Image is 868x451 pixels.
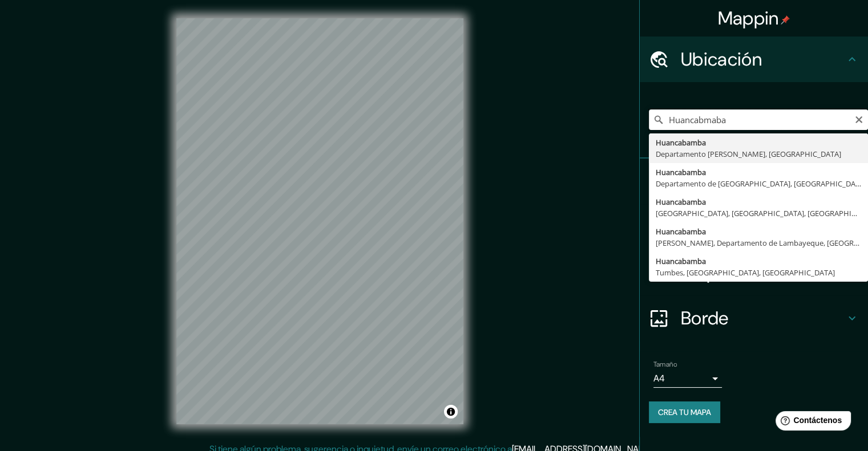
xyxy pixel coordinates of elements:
[658,407,711,417] font: Crea tu mapa
[656,178,866,189] font: Departamento de [GEOGRAPHIC_DATA], [GEOGRAPHIC_DATA]
[649,109,868,130] input: Elige tu ciudad o zona
[176,18,463,424] canvas: Mapa
[718,6,779,30] font: Mappin
[640,159,868,204] div: Patas
[656,149,841,159] font: Departamento [PERSON_NAME], [GEOGRAPHIC_DATA]
[640,36,868,82] div: Ubicación
[640,295,868,341] div: Borde
[649,401,720,423] button: Crea tu mapa
[854,113,863,124] button: Claro
[656,137,706,148] font: Huancabamba
[656,256,706,266] font: Huancabamba
[656,267,835,278] font: Tumbes, [GEOGRAPHIC_DATA], [GEOGRAPHIC_DATA]
[681,306,729,330] font: Borde
[653,372,665,384] font: A4
[640,250,868,295] div: Disposición
[653,360,677,369] font: Tamaño
[656,167,706,177] font: Huancabamba
[766,407,855,438] iframe: Lanzador de widgets de ayuda
[781,15,790,25] img: pin-icon.png
[444,405,458,419] button: Activar o desactivar atribución
[656,226,706,237] font: Huancabamba
[681,47,762,71] font: Ubicación
[653,369,722,388] div: A4
[640,204,868,250] div: Estilo
[656,197,706,207] font: Huancabamba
